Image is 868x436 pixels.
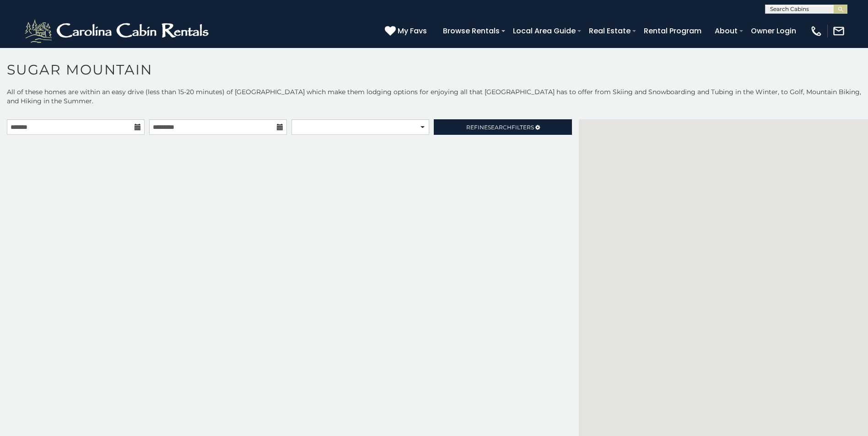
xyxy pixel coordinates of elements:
a: About [710,23,742,39]
a: Owner Login [746,23,801,39]
span: My Favs [398,25,427,37]
img: mail-regular-white.png [832,25,845,37]
img: White-1-2.png [23,17,213,45]
span: Refine Filters [466,124,534,131]
img: phone-regular-white.png [810,25,823,37]
a: RefineSearchFilters [434,119,571,135]
a: Local Area Guide [508,23,580,39]
a: My Favs [385,25,429,37]
a: Browse Rentals [438,23,504,39]
a: Real Estate [584,23,635,39]
span: Search [488,124,512,131]
a: Rental Program [639,23,706,39]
